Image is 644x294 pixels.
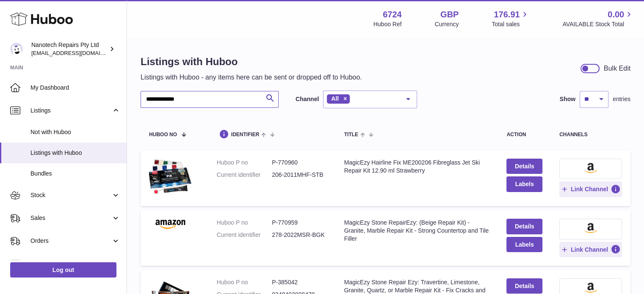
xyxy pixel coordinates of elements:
span: Usage [30,260,120,268]
p: Listings with Huboo - any items here can be sent or dropped off to Huboo. [141,73,362,82]
a: Details [506,219,542,234]
span: identifier [231,132,260,137]
button: Labels [506,176,542,192]
div: channels [559,132,622,137]
dt: Huboo P no [217,278,272,286]
dd: P-385042 [272,278,327,286]
span: Listings with Huboo [30,149,120,157]
span: All [331,95,339,102]
img: MagicEzy Hairline Fix ME200206 Fibreglass Jet Ski Repair Kit 12.90 ml Strawberry [149,159,191,195]
span: Not with Huboo [30,128,120,136]
span: Total sales [492,20,529,28]
div: MagicEzy Stone RepairEzy: (Beige Repair Kit) - Granite, Marble Repair Kit - Strong Countertop and... [344,219,490,243]
span: Sales [30,214,111,222]
span: [EMAIL_ADDRESS][DOMAIN_NAME] [31,49,124,56]
span: 176.91 [494,9,520,20]
dt: Huboo P no [217,219,272,227]
img: amazon-small.png [584,223,597,233]
dd: 278-2022MSR-BGK [272,231,327,239]
h1: Listings with Huboo [141,55,362,69]
span: Link Channel [571,246,608,253]
strong: 6724 [383,9,402,20]
button: Link Channel [559,181,622,197]
dd: P-770959 [272,219,327,227]
dt: Current identifier [217,231,272,239]
span: Huboo no [149,132,177,137]
span: title [344,132,358,137]
a: Log out [10,262,116,278]
span: Orders [30,237,111,245]
span: Stock [30,191,111,199]
span: Listings [30,107,111,115]
strong: GBP [440,9,459,20]
div: Huboo Ref [373,20,402,28]
span: 0.00 [608,9,624,20]
img: amazon-small.png [584,163,597,173]
div: MagicEzy Hairline Fix ME200206 Fibreglass Jet Ski Repair Kit 12.90 ml Strawberry [344,159,490,175]
img: internalAdmin-6724@internal.huboo.com [10,43,23,55]
dt: Huboo P no [217,159,272,167]
dd: 206-2011MHF-STB [272,171,327,179]
div: Currency [435,20,459,28]
dd: P-770960 [272,159,327,167]
span: AVAILABLE Stock Total [562,20,634,28]
label: Show [560,95,575,103]
div: Nanotech Repairs Pty Ltd [31,41,108,57]
span: Bundles [30,170,120,178]
span: entries [613,95,630,103]
a: Details [506,159,542,174]
img: amazon-small.png [584,283,597,293]
a: 176.91 Total sales [492,9,529,28]
a: 0.00 AVAILABLE Stock Total [562,9,634,28]
button: Link Channel [559,242,622,257]
span: My Dashboard [30,84,120,92]
img: MagicEzy Stone RepairEzy: (Beige Repair Kit) - Granite, Marble Repair Kit - Strong Countertop and... [149,219,191,229]
div: Bulk Edit [604,64,630,73]
dt: Current identifier [217,171,272,179]
button: Labels [506,237,542,252]
a: Details [506,278,542,294]
div: action [506,132,542,137]
label: Channel [296,95,319,103]
span: Link Channel [571,185,608,193]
